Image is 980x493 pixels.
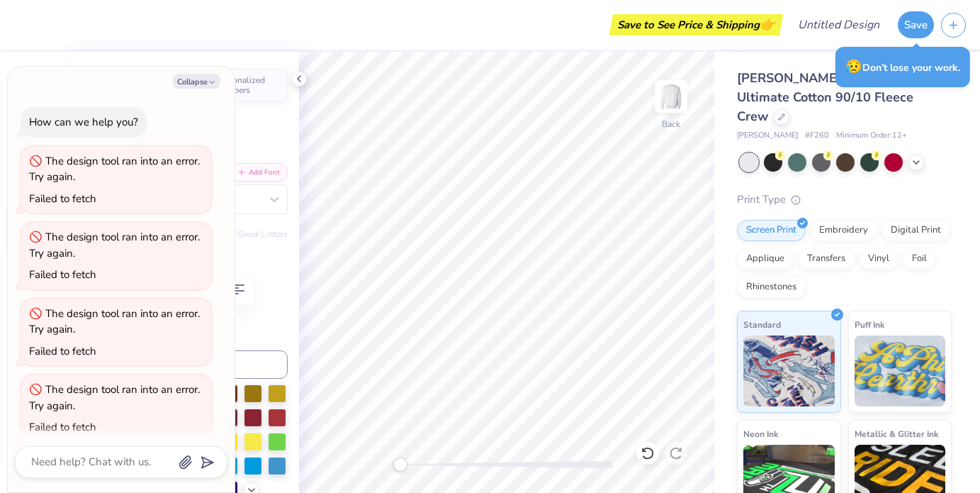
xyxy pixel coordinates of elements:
div: Failed to fetch [29,420,96,434]
span: Puff Ink [855,317,884,332]
span: 😥 [845,57,862,76]
span: [PERSON_NAME] [737,130,798,142]
img: Standard [743,336,835,406]
div: Applique [737,248,794,270]
span: Standard [743,317,781,332]
input: Untitled Design [787,11,891,39]
button: Collapse [173,74,220,89]
span: Neon Ink [743,426,778,441]
div: Accessibility label [393,458,407,472]
span: Minimum Order: 12 + [836,130,907,142]
div: Foil [903,248,936,270]
div: Back [662,118,680,131]
button: Add Font [230,163,288,182]
div: Failed to fetch [29,344,96,358]
div: Print Type [737,192,952,208]
div: The design tool ran into an error. Try again. [29,306,200,337]
div: Rhinestones [737,277,806,298]
div: Don’t lose your work. [835,47,970,87]
div: Transfers [798,248,855,270]
div: Digital Print [882,220,950,241]
img: Puff Ink [855,336,946,406]
img: Back [657,82,685,111]
span: Metallic & Glitter Ink [855,426,938,441]
div: The design tool ran into an error. Try again. [29,382,200,413]
button: Save [898,11,934,38]
button: Switch to Greek Letters [199,228,288,240]
span: Personalized Numbers [215,75,279,95]
div: Screen Print [737,220,806,241]
button: Personalized Numbers [188,69,288,101]
div: Embroidery [810,220,877,241]
div: Save to See Price & Shipping [613,14,779,35]
span: [PERSON_NAME] Adult 9.7 Oz. Ultimate Cotton 90/10 Fleece Crew [737,70,923,125]
div: How can we help you? [29,115,138,129]
div: Failed to fetch [29,267,96,282]
div: Vinyl [859,248,899,270]
div: The design tool ran into an error. Try again. [29,154,200,184]
div: The design tool ran into an error. Try again. [29,230,200,260]
span: 👉 [760,16,775,33]
span: # F260 [805,130,829,142]
div: Failed to fetch [29,192,96,206]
